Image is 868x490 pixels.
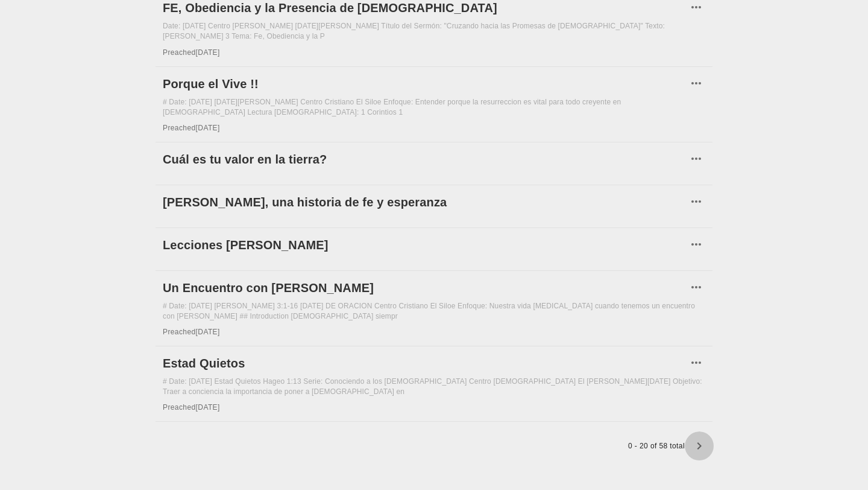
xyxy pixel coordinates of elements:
[163,235,687,255] a: Lecciones [PERSON_NAME]
[163,97,705,118] div: # Date: [DATE] [DATE][PERSON_NAME] Centro Cristiano El Siloe Enfoque: Entender porque la resurrec...
[163,150,687,169] a: Cuál es tu valor en la tierra?
[163,403,220,412] span: Preached [DATE]
[163,48,220,57] span: Preached [DATE]
[163,21,705,42] div: Date: [DATE] Centro [PERSON_NAME] [DATE][PERSON_NAME] Título del Sermón: "Cruzando hacia las Prom...
[163,354,687,373] a: Estad Quietos
[163,278,687,297] a: Un Encuentro con [PERSON_NAME]
[163,124,220,132] span: Preached [DATE]
[163,301,705,322] div: # Date: [DATE] [PERSON_NAME] 3:1-16 [DATE] DE ORACION Centro Cristiano El Siloe Enfoque: Nuestra ...
[163,377,705,397] div: # Date: [DATE] Estad Quietos Hageo 1:13 Serie: Conociendo a los [DEMOGRAPHIC_DATA] Centro [DEMOGR...
[622,442,685,450] span: 0 - 20 of 58 total
[163,192,687,212] a: [PERSON_NAME], una historia de fe y esperanza
[163,74,687,94] a: Porque el Vive !!
[163,328,220,336] span: Preached [DATE]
